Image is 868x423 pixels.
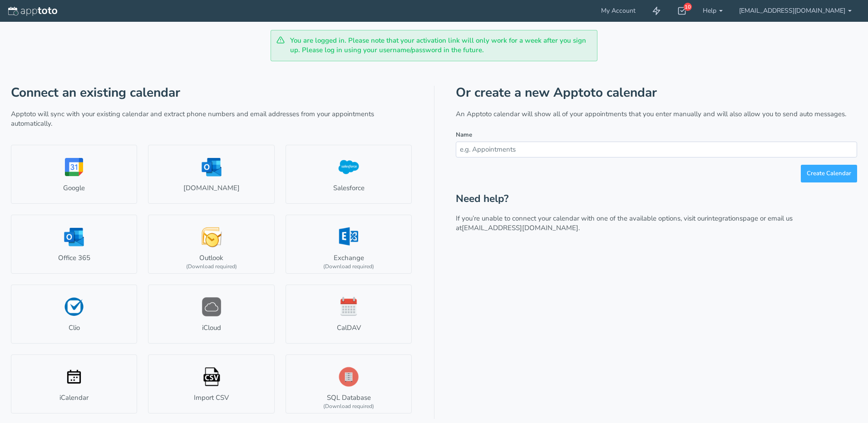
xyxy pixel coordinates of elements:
[148,285,274,344] a: iCloud
[286,285,412,344] a: CalDAV
[11,285,137,344] a: Clio
[11,145,137,204] a: Google
[456,193,857,205] h2: Need help?
[286,354,412,413] a: SQL Database
[707,214,743,223] a: integrations
[456,109,857,119] p: An Apptoto calendar will show all of your appointments that you enter manually and will also allo...
[286,215,412,274] a: Exchange
[11,354,137,413] a: iCalendar
[456,142,857,157] input: e.g. Appointments
[286,145,412,204] a: Salesforce
[323,403,374,410] div: (Download required)
[684,3,692,11] div: 10
[271,30,597,61] div: You are logged in. Please note that your activation link will only work for a week after you sign...
[11,215,137,274] a: Office 365
[456,86,857,100] h1: Or create a new Apptoto calendar
[323,263,374,271] div: (Download required)
[462,223,580,232] a: [EMAIL_ADDRESS][DOMAIN_NAME].
[801,165,857,182] button: Create Calendar
[456,214,857,233] p: If you’re unable to connect your calendar with one of the available options, visit our page or em...
[456,131,472,139] label: Name
[11,109,412,129] p: Apptoto will sync with your existing calendar and extract phone numbers and email addresses from ...
[8,7,57,16] img: logo-apptoto--white.svg
[148,145,274,204] a: [DOMAIN_NAME]
[148,354,274,413] a: Import CSV
[148,215,274,274] a: Outlook
[11,86,412,100] h1: Connect an existing calendar
[186,263,237,271] div: (Download required)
